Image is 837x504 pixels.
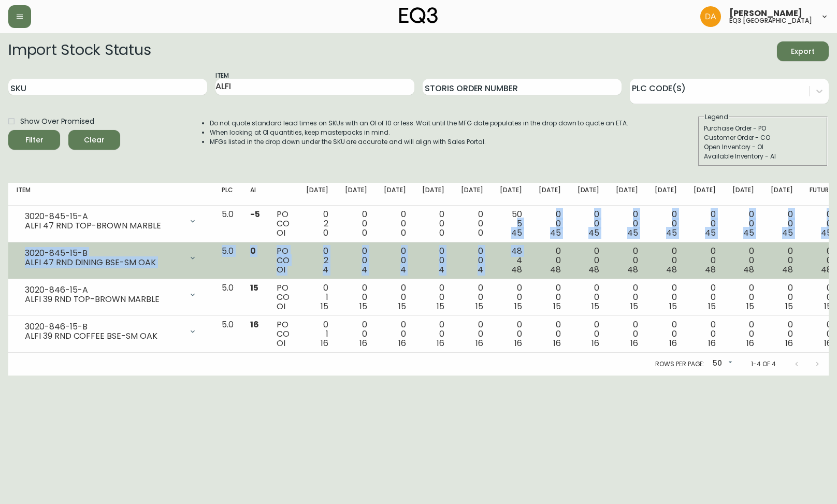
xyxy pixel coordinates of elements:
td: 5.0 [213,279,242,316]
div: 48 4 [500,247,522,275]
span: [PERSON_NAME] [729,9,802,18]
span: 4 [323,264,328,276]
span: 15 [250,282,258,294]
th: [DATE] [569,183,608,206]
div: 3020-845-15-A [25,212,182,221]
span: 48 [821,264,832,276]
div: 0 0 [616,210,638,238]
div: 0 0 [694,247,716,275]
p: Rows per page: [655,359,704,369]
span: Clear [77,134,112,147]
button: Clear [68,130,120,150]
span: 0 [362,227,367,239]
span: 16 [553,337,561,349]
span: 48 [705,264,716,276]
span: 15 [708,300,716,312]
div: 3020-845-15-AALFI 47 RND TOP-BROWN MARBLE [17,210,205,233]
th: AI [242,183,268,206]
div: 50 [709,355,734,372]
span: 45 [627,227,638,239]
div: 0 0 [655,210,677,238]
div: 3020-846-15-BALFI 39 RND COFFEE BSE-SM OAK [17,320,205,343]
span: 15 [553,300,561,312]
div: ALFI 39 RND COFFEE BSE-SM OAK [25,332,182,341]
span: 16 [785,337,793,349]
th: [DATE] [453,183,492,206]
div: 0 0 [500,320,522,348]
div: 0 0 [422,320,444,348]
span: 15 [824,300,832,312]
span: -5 [250,208,260,220]
span: Show Over Promised [20,116,94,127]
div: ALFI 39 RND TOP-BROWN MARBLE [25,295,182,304]
div: 3020-845-15-B [25,249,182,258]
span: 0 [401,227,406,239]
td: 5.0 [213,206,242,242]
div: 0 0 [655,247,677,275]
span: 0 [478,227,483,239]
div: Purchase Order - PO [704,124,822,133]
span: 16 [437,337,444,349]
span: 16 [514,337,522,349]
div: 0 0 [616,247,638,275]
span: 16 [475,337,483,349]
div: 0 0 [694,320,716,348]
span: 16 [824,337,832,349]
th: [DATE] [608,183,646,206]
div: 0 0 [539,320,561,348]
span: 16 [746,337,754,349]
div: 0 0 [810,210,832,238]
th: [DATE] [685,183,724,206]
span: 45 [743,227,754,239]
div: Available Inventory - AI [704,152,822,161]
div: 0 0 [461,320,483,348]
div: 0 0 [771,247,793,275]
th: [DATE] [762,183,801,206]
div: 3020-846-15-B [25,322,182,332]
div: 0 0 [422,283,444,311]
div: 0 0 [616,320,638,348]
span: 0 [250,245,256,257]
div: 0 0 [655,320,677,348]
span: 16 [669,337,677,349]
span: OI [277,300,285,312]
legend: Legend [704,112,729,122]
div: 0 0 [422,247,444,275]
span: OI [277,264,285,276]
div: 0 0 [771,210,793,238]
div: 0 0 [345,283,367,311]
td: 5.0 [213,316,242,353]
div: 0 0 [345,210,367,238]
div: PO CO [277,283,290,311]
span: 15 [669,300,677,312]
span: 48 [782,264,793,276]
th: PLC [213,183,242,206]
div: 0 0 [384,283,406,311]
div: 3020-846-15-A [25,285,182,295]
span: 4 [400,264,406,276]
span: OI [277,227,285,239]
span: 48 [666,264,677,276]
div: Open Inventory - OI [704,142,822,152]
img: logo [399,7,438,24]
div: ALFI 47 RND DINING BSE-SM OAK [25,258,182,267]
div: 3020-846-15-AALFI 39 RND TOP-BROWN MARBLE [17,283,205,306]
span: 15 [475,300,483,312]
li: Do not quote standard lead times on SKUs with an OI of 10 or less. Wait until the MFG date popula... [210,119,628,128]
span: 4 [362,264,367,276]
div: 0 2 [306,210,328,238]
div: 0 1 [306,283,328,311]
span: 16 [708,337,716,349]
div: 0 0 [810,283,832,311]
th: [DATE] [492,183,530,206]
th: [DATE] [646,183,685,206]
li: When looking at OI quantities, keep masterpacks in mind. [210,128,628,137]
span: 15 [630,300,638,312]
th: [DATE] [724,183,763,206]
div: 0 0 [461,247,483,275]
th: [DATE] [414,183,453,206]
div: 0 0 [384,247,406,275]
div: 0 0 [539,283,561,311]
div: 0 0 [539,210,561,238]
th: [DATE] [376,183,414,206]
